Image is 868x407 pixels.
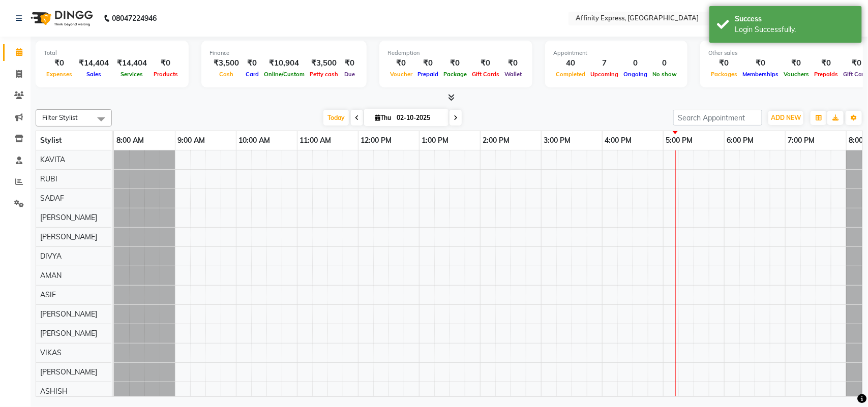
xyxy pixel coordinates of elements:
[735,24,854,35] div: Login Successfully.
[387,57,415,69] div: ₹0
[735,14,854,24] div: Success
[650,71,679,78] span: No show
[297,133,334,148] a: 11:00 AM
[553,71,588,78] span: Completed
[151,71,181,78] span: Products
[112,4,157,33] b: 08047224946
[44,71,75,78] span: Expenses
[342,71,357,78] span: Due
[781,71,812,78] span: Vouchers
[40,232,97,241] span: [PERSON_NAME]
[40,252,62,261] span: DIVYA
[372,114,394,121] span: Thu
[114,133,146,148] a: 8:00 AM
[40,329,97,338] span: [PERSON_NAME]
[40,290,56,299] span: ASIF
[40,174,57,183] span: RUBI
[708,71,740,78] span: Packages
[26,4,96,33] img: logo
[40,213,97,222] span: [PERSON_NAME]
[441,57,469,69] div: ₹0
[469,71,502,78] span: Gift Cards
[441,71,469,78] span: Package
[40,309,97,319] span: [PERSON_NAME]
[553,49,679,57] div: Appointment
[542,133,574,148] a: 3:00 PM
[621,71,650,78] span: Ongoing
[621,57,650,69] div: 0
[387,49,524,57] div: Redemption
[44,57,75,69] div: ₹0
[113,57,151,69] div: ₹14,404
[415,57,441,69] div: ₹0
[740,57,781,69] div: ₹0
[394,110,444,126] input: 2025-10-02
[84,71,104,78] span: Sales
[217,71,236,78] span: Cash
[44,49,181,57] div: Total
[603,133,635,148] a: 4:00 PM
[118,71,146,78] span: Services
[261,57,307,69] div: ₹10,904
[341,57,358,69] div: ₹0
[650,57,679,69] div: 0
[781,57,812,69] div: ₹0
[502,71,524,78] span: Wallet
[323,110,349,126] span: Today
[588,57,621,69] div: 7
[40,367,97,377] span: [PERSON_NAME]
[664,133,696,148] a: 5:00 PM
[40,194,64,203] span: SADAF
[75,57,113,69] div: ₹14,404
[236,133,273,148] a: 10:00 AM
[420,133,452,148] a: 1:00 PM
[40,387,68,396] span: ASHISH
[358,133,395,148] a: 12:00 PM
[708,57,740,69] div: ₹0
[771,114,801,121] span: ADD NEW
[40,155,65,164] span: KAVITA
[812,57,841,69] div: ₹0
[481,133,513,148] a: 2:00 PM
[40,136,62,145] span: Stylist
[387,71,415,78] span: Voucher
[209,57,243,69] div: ₹3,500
[261,71,307,78] span: Online/Custom
[415,71,441,78] span: Prepaid
[307,57,341,69] div: ₹3,500
[175,133,208,148] a: 9:00 AM
[42,113,78,121] span: Filter Stylist
[502,57,524,69] div: ₹0
[786,133,818,148] a: 7:00 PM
[553,57,588,69] div: 40
[151,57,181,69] div: ₹0
[209,49,358,57] div: Finance
[469,57,502,69] div: ₹0
[40,271,62,280] span: AMAN
[243,71,261,78] span: Card
[768,111,803,125] button: ADD NEW
[673,110,762,126] input: Search Appointment
[812,71,841,78] span: Prepaids
[740,71,781,78] span: Memberships
[307,71,341,78] span: Petty cash
[40,348,62,357] span: VIKAS
[588,71,621,78] span: Upcoming
[725,133,757,148] a: 6:00 PM
[243,57,261,69] div: ₹0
